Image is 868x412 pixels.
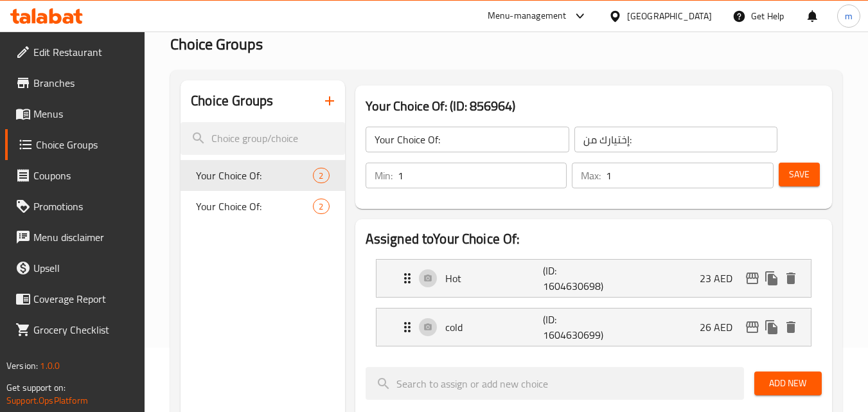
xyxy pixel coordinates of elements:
[5,160,145,191] a: Coupons
[366,96,822,116] h3: Your Choice Of: (ID: 856964)
[314,170,328,182] span: 2
[33,322,135,337] span: Grocery Checklist
[765,375,811,391] span: Add New
[6,392,88,409] a: Support.OpsPlatform
[196,199,313,214] span: Your Choice Of:
[36,137,135,152] span: Choice Groups
[375,168,393,183] p: Min:
[33,291,135,307] span: Coverage Report
[779,163,820,186] button: Save
[5,67,145,98] a: Branches
[5,37,145,67] a: Edit Restaurant
[181,160,344,191] div: Your Choice Of:2
[743,318,762,337] button: edit
[191,91,273,111] h2: Choice Groups
[376,260,811,297] div: Expand
[40,357,60,374] span: 1.0.0
[33,106,135,121] span: Menus
[313,168,329,183] div: Choices
[366,367,744,400] input: search
[543,263,608,294] p: (ID: 1604630698)
[445,319,544,335] p: cold
[6,357,38,374] span: Version:
[181,191,344,222] div: Your Choice Of:2
[754,372,822,395] button: Add New
[762,269,781,288] button: duplicate
[33,229,135,245] span: Menu disclaimer
[627,9,712,23] div: [GEOGRAPHIC_DATA]
[170,30,263,58] span: Choice Groups
[33,168,135,183] span: Coupons
[762,318,781,337] button: duplicate
[314,201,328,213] span: 2
[789,166,810,183] span: Save
[181,122,344,155] input: search
[366,303,822,352] li: Expand
[845,9,853,23] span: m
[5,283,145,314] a: Coverage Report
[5,314,145,345] a: Grocery Checklist
[366,254,822,303] li: Expand
[700,271,743,286] p: 23 AED
[5,191,145,222] a: Promotions
[366,229,822,249] h2: Assigned to Your Choice Of:
[6,379,66,396] span: Get support on:
[445,271,544,286] p: Hot
[488,8,567,24] div: Menu-management
[33,260,135,276] span: Upsell
[781,318,801,337] button: delete
[781,269,801,288] button: delete
[543,312,608,343] p: (ID: 1604630699)
[33,75,135,91] span: Branches
[5,98,145,129] a: Menus
[743,269,762,288] button: edit
[196,168,313,183] span: Your Choice Of:
[33,199,135,214] span: Promotions
[581,168,601,183] p: Max:
[5,222,145,253] a: Menu disclaimer
[5,253,145,283] a: Upsell
[5,129,145,160] a: Choice Groups
[33,44,135,60] span: Edit Restaurant
[700,319,743,335] p: 26 AED
[376,309,811,346] div: Expand
[313,199,329,214] div: Choices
